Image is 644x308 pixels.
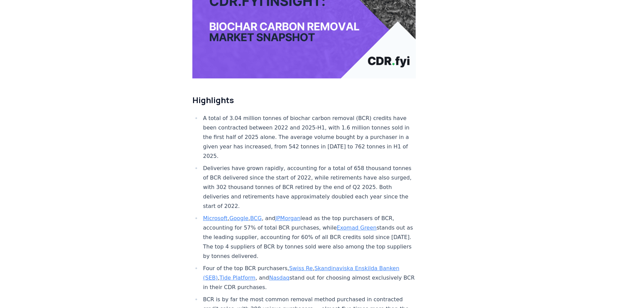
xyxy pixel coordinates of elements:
a: Google [229,215,248,221]
a: Tide Platform [219,275,255,281]
a: JPMorgan [275,215,300,221]
li: , , , and lead as the top purchasers of BCR, accounting for 57% of total BCR purchases, while sta... [201,214,416,261]
li: Deliveries have grown rapidly, accounting for a total of 658 thousand tonnes of BCR delivered sin... [201,164,416,211]
li: Four of the top BCR purchasers, , , , and stand out for choosing almost exclusively BCR in their ... [201,264,416,292]
a: Swiss Re [289,265,313,271]
li: A total of 3.04 million tonnes of biochar carbon removal (BCR) credits have been contracted betwe... [201,114,416,161]
a: Nasdaq [269,275,289,281]
a: BCG [250,215,262,221]
a: Microsoft [203,215,228,221]
h2: Highlights [192,95,416,105]
a: Exomad Green [337,224,377,231]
